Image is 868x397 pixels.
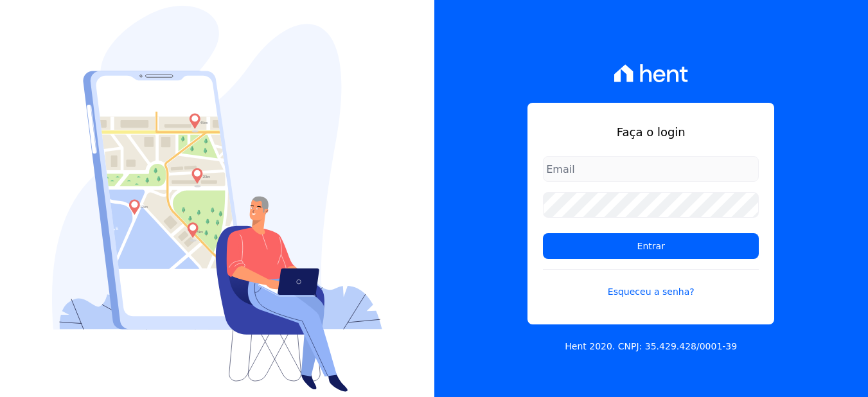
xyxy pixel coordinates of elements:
a: Esqueceu a senha? [543,269,759,299]
input: Entrar [543,233,759,259]
input: Email [543,156,759,182]
img: Login [52,6,382,392]
p: Hent 2020. CNPJ: 35.429.428/0001-39 [565,340,737,353]
h1: Faça o login [543,123,759,141]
